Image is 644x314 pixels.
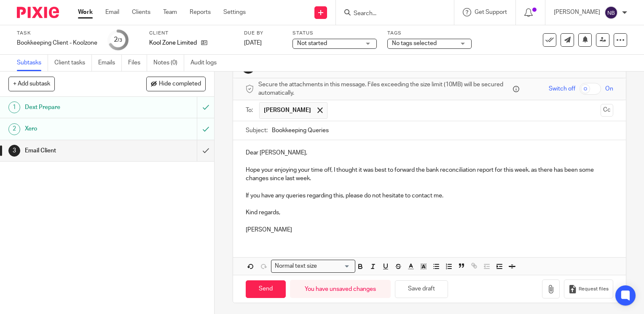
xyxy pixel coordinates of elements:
[98,55,122,71] a: Emails
[25,101,134,114] h1: Dext Prepare
[475,9,507,15] span: Get Support
[246,280,286,298] input: Send
[118,38,122,43] small: /3
[554,8,600,16] p: [PERSON_NAME]
[132,8,150,16] a: Clients
[17,39,97,47] div: Bookkeeping Client - Koolzone
[54,55,92,71] a: Client tasks
[8,145,20,157] div: 3
[223,8,246,16] a: Settings
[153,55,184,71] a: Notes (0)
[290,280,391,298] div: You have unsaved changes
[246,149,613,157] p: Dear [PERSON_NAME],
[579,286,609,293] span: Request files
[264,106,311,114] span: [PERSON_NAME]
[159,81,201,88] span: Hide completed
[549,85,575,93] span: Switch off
[190,8,211,16] a: Reports
[601,104,613,117] button: Cc
[163,8,177,16] a: Team
[246,226,613,234] p: [PERSON_NAME]
[273,262,319,271] span: Normal text size
[146,77,206,91] button: Hide completed
[105,8,119,16] a: Email
[246,208,613,217] p: Kind regards,
[292,30,377,37] label: Status
[246,126,268,135] label: Subject:
[246,166,613,183] p: Hope your enjoying your time off, I thought it was best to forward the bank reconciliation report...
[604,6,618,19] img: svg%3E
[17,7,59,18] img: Pixie
[258,80,511,98] span: Secure the attachments in this message. Files exceeding the size limit (10MB) will be secured aut...
[392,40,437,46] span: No tags selected
[387,30,472,37] label: Tags
[353,10,429,18] input: Search
[128,55,147,71] a: Files
[25,144,134,157] h1: Email Client
[17,55,48,71] a: Subtasks
[246,192,613,200] p: If you have any queries regarding this, please do not hesitate to contact me.
[149,39,197,47] p: Kool Zone Limited
[8,101,20,113] div: 1
[17,30,97,37] label: Task
[271,260,355,273] div: Search for option
[8,77,55,91] button: + Add subtask
[25,122,134,135] h1: Xero
[244,30,282,37] label: Due by
[149,30,233,37] label: Client
[114,35,122,45] div: 2
[564,279,613,298] button: Request files
[605,85,613,93] span: On
[297,40,327,46] span: Not started
[191,55,223,71] a: Audit logs
[244,40,262,46] span: [DATE]
[246,106,255,114] label: To:
[8,123,20,135] div: 2
[395,280,448,298] button: Save draft
[320,262,350,271] input: Search for option
[78,8,93,16] a: Work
